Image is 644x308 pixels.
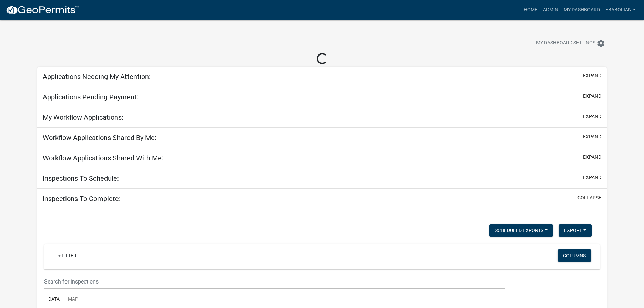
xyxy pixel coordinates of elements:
button: expand [583,133,601,140]
button: Export [559,224,592,237]
h5: My Workflow Applications: [43,113,123,121]
button: expand [583,174,601,181]
a: + Filter [52,249,82,262]
i: settings [597,39,605,48]
a: My Dashboard [561,3,603,17]
h5: Workflow Applications Shared With Me: [43,154,163,162]
button: expand [583,92,601,100]
button: collapse [577,194,601,201]
button: Scheduled Exports [489,224,553,237]
button: expand [583,72,601,79]
span: My Dashboard Settings [536,39,595,48]
h5: Inspections To Complete: [43,195,121,203]
h5: Workflow Applications Shared By Me: [43,133,156,142]
a: ebabolian [603,3,638,17]
button: My Dashboard Settingssettings [531,37,611,50]
button: expand [583,153,601,161]
a: Admin [540,3,561,17]
h5: Applications Needing My Attention: [43,72,151,81]
h5: Applications Pending Payment: [43,93,139,101]
button: Columns [558,249,591,262]
input: Search for inspections [44,275,505,289]
button: expand [583,113,601,120]
a: Home [521,3,540,17]
h5: Inspections To Schedule: [43,174,119,182]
